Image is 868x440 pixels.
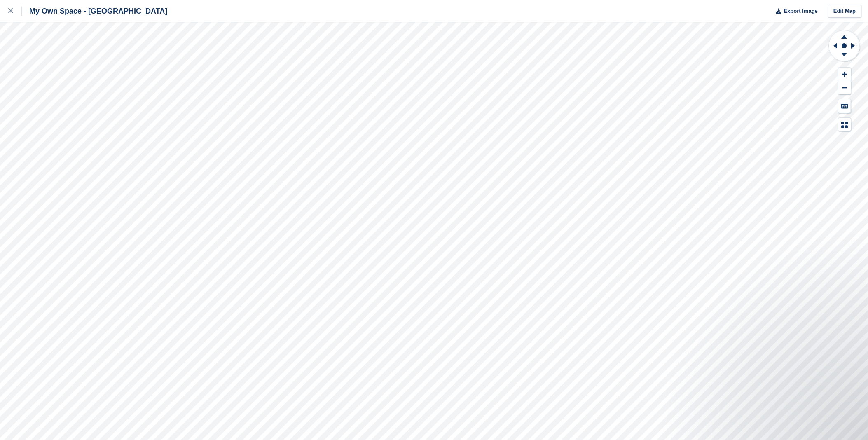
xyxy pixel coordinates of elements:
span: Export Image [784,7,817,15]
button: Zoom In [838,68,851,81]
button: Zoom Out [838,81,851,95]
button: Map Legend [838,118,851,131]
a: Edit Map [828,5,861,18]
button: Export Image [771,5,818,18]
button: Keyboard Shortcuts [838,99,851,113]
div: My Own Space - [GEOGRAPHIC_DATA] [22,6,167,16]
